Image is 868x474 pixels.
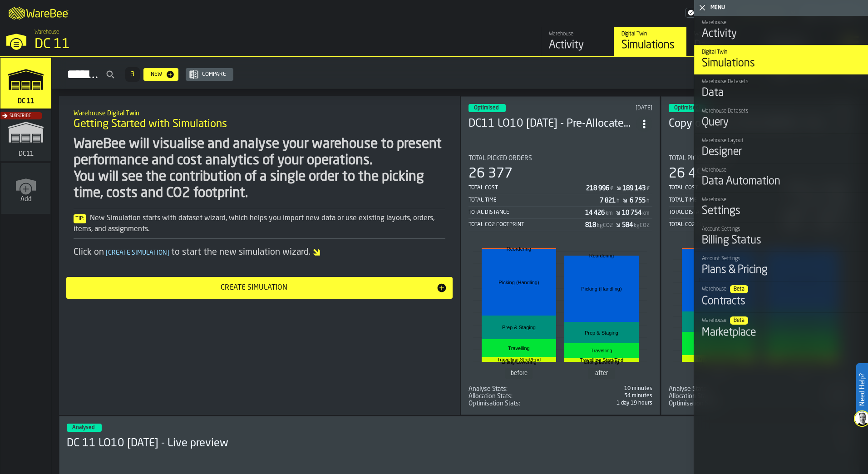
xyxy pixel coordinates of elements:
[10,114,31,118] span: Subscribe
[469,400,520,407] div: Title
[474,105,498,111] span: Optimised
[669,197,800,203] div: Total Time
[622,222,633,229] div: Stat Value
[630,197,646,204] div: Stat Value
[469,155,652,231] div: stat-Total Picked Orders
[541,27,614,56] a: link-to-/wh/i/2e91095d-d0fa-471d-87cf-b9f7f81665fc/feed/
[74,117,227,132] span: Getting Started with Simulations
[646,198,650,204] span: h
[35,36,280,53] div: DC 11
[669,400,853,407] span: 25 531
[461,96,660,415] div: ItemListCard-DashboardItemContainer
[469,393,652,400] div: stat-Allocation Stats:
[585,222,596,229] div: Stat Value
[669,393,713,400] div: Title
[670,240,852,384] div: stat-
[469,117,636,131] div: DC11 LO10 2024-08-14 - Pre-Allocated & Strict Golden Zone
[147,71,166,78] div: New
[143,68,178,81] button: button-New
[186,68,233,81] button: button-Compare
[610,186,613,192] span: €
[669,117,836,131] h3: Copy of DC11 LO10 [DATE] - Pre-Allocated & Strict Golden Zone
[20,196,32,203] span: Add
[469,155,652,162] div: Title
[469,400,520,407] span: Optimisation Stats:
[669,385,853,393] div: stat-Analyse Stats:
[66,277,453,299] button: button-Create Simulation
[0,58,51,110] a: link-to-/wh/i/2e91095d-d0fa-471d-87cf-b9f7f81665fc/simulations
[469,166,513,182] div: 26 377
[52,57,868,89] h2: button-Simulations
[661,96,860,415] div: ItemListCard-DashboardItemContainer
[669,209,785,216] div: Total Distance
[686,27,759,56] a: link-to-/wh/i/2e91095d-d0fa-471d-87cf-b9f7f81665fc/data
[586,185,609,192] div: Stat Value
[685,8,725,18] div: Menu Subscription
[597,222,613,229] span: kgCO2
[621,31,679,37] div: Digital Twin
[634,222,650,229] span: kgCO2
[685,8,725,18] a: link-to-/wh/i/2e91095d-d0fa-471d-87cf-b9f7f81665fc/settings/billing
[669,148,853,407] section: card-SimulationDashboardCard-optimised
[106,250,108,256] span: [
[66,104,453,136] div: title-Getting Started with Simulations
[469,393,513,400] span: Allocation Stats:
[469,155,532,162] span: Total Picked Orders
[469,400,652,407] div: stat-Optimisation Stats:
[674,105,699,111] span: Optimised
[622,185,646,192] div: Stat Value
[469,104,506,112] div: status-3 2
[595,370,608,376] text: after
[0,110,51,163] a: link-to-/wh/i/b603843f-e36f-4666-a07f-cf521b81b4ce/simulations
[72,282,436,293] div: Create Simulation
[669,400,720,407] div: Title
[600,197,616,204] div: Stat Value
[669,400,853,407] div: stat-Optimisation Stats:
[511,370,528,376] text: before
[669,185,786,191] div: Total Cost
[469,393,513,400] div: Title
[469,197,600,203] div: Total Time
[74,246,445,259] div: Click on to start the new simulation wizard.
[614,27,686,56] a: link-to-/wh/i/2e91095d-d0fa-471d-87cf-b9f7f81665fc/simulations
[67,436,836,451] div: DC 11 LO10 2024-10-07 - Live preview
[669,385,708,393] div: Title
[616,198,620,204] span: h
[16,98,36,105] span: DC 11
[469,400,652,407] span: 2 553 150
[469,148,652,407] section: card-SimulationDashboardCard-optimised
[72,425,94,430] span: Analysed
[669,117,836,131] div: Copy of DC11 LO10 2024-08-14 - Pre-Allocated & Strict Golden Zone
[131,71,134,78] span: 3
[469,222,585,228] div: Total CO2 Footprint
[669,393,713,400] span: Allocation Stats:
[580,105,652,111] div: Updated: 2025-08-05 16:23:13 Created: 2024-08-19 07:56:06
[469,385,508,393] div: Title
[669,155,853,231] div: stat-Total Picked Orders
[74,213,445,235] div: New Simulation starts with dataset wizard, which helps you import new data or use existing layout...
[669,222,785,228] div: Total CO2 Footprint
[469,209,585,216] div: Total Distance
[524,400,652,406] div: 1 day 19 hours
[67,436,836,451] h3: DC 11 LO10 [DATE] - Live preview
[511,385,652,392] div: 10 minutes
[646,186,650,192] span: €
[857,364,867,415] label: Need Help?
[122,67,143,82] div: ButtonLoadMore-Load More-Prev-First-Last
[104,250,171,256] span: Create Simulation
[516,393,652,399] div: 54 minutes
[669,104,706,112] div: status-3 2
[669,385,708,393] span: Analyse Stats:
[67,424,102,432] div: status-3 2
[669,155,853,162] div: Title
[669,155,732,162] span: Total Picked Orders
[59,96,460,415] div: ItemListCard-
[478,425,853,431] div: Updated: 2025-08-04 12:32:45 Created: 2024-10-04 10:22:42
[585,209,605,217] div: Stat Value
